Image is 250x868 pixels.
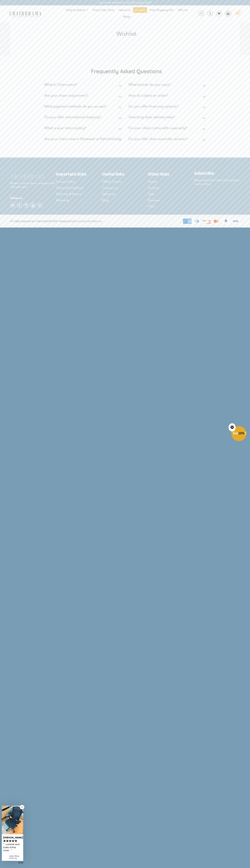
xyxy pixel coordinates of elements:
[3,843,22,852] div: ...comfort and looks of this chair....
[44,115,101,119] h2: Do you offer international shipping?
[56,172,102,177] h2: Important links
[176,7,189,13] a: Why Us
[3,835,22,839] div: [PERSON_NAME]
[10,174,46,180] img: chairorama
[6,840,9,842] svg: rating icon full
[44,68,208,75] h2: Frequently Asked Questions
[148,185,194,191] a: Auction
[51,30,202,37] h1: Wishlist
[102,180,121,184] span: Office Chairs
[148,7,175,13] a: Free Shipping Info
[148,172,194,177] h2: Other links
[102,186,118,190] span: Contact us
[44,91,123,102] summary: Are your chairs ergonomic?
[2,806,23,834] img: Jake P. review of Celle Office Chair by Herman Miller (Renewed)
[194,171,240,176] h2: Subscribe
[128,137,188,141] h2: Do you offer chair assembly services?
[12,840,14,842] svg: rating icon full
[123,15,130,19] span: Blogs
[56,192,82,196] span: Delivery & Return
[238,10,241,13] div: 1
[128,80,207,91] summary: What brands do you carry?
[148,203,194,209] a: FAQ
[133,7,147,13] a: Contact
[44,126,86,130] h2: What is your return policy?
[10,219,103,223] div: All rights reserved by Chairorama © 2025. Designed by
[128,83,170,87] h2: What brands do you carry?
[102,185,148,191] a: Contact us
[56,198,69,202] span: Warranty
[229,423,236,431] button: Close teaser
[44,80,123,91] summary: What is Chairorama?
[56,186,84,190] span: Terms & Condition
[9,840,11,842] svg: rating icon full
[150,8,174,12] span: Free Shipping Info
[44,137,121,141] h2: Are your chairs new or Renewed or Refurbished?
[56,180,76,184] span: Privacy Policy
[225,11,231,16] img: WhatsApp_Image_2024-07-12_at_16.23.01.webp
[128,102,207,113] summary: Do you offer financing options?
[121,14,132,19] a: Blogs
[44,123,123,134] summary: What is your return policy?
[232,11,240,16] a: 1
[148,198,160,202] span: Reviews
[8,11,43,17] img: chairorama
[102,192,115,196] span: About us
[117,7,132,13] a: About Us
[44,83,77,87] h2: What is Chairorama?
[148,204,155,208] span: FAQ
[194,178,240,186] p: Receive product news and updates in your inbox
[56,191,102,197] a: Delivery & Return
[9,855,22,859] div: Celle Office Chair by Herman Miller (Renewed)
[44,104,107,108] h2: What payment methods do you accept?
[56,185,102,191] a: Terms & Condition
[56,179,102,185] a: Privacy Policy
[238,431,245,435] span: 10%
[15,840,17,842] svg: rating icon full
[231,426,246,442] div: Get10%OffClose teaser
[148,197,194,203] a: Reviews
[135,8,145,12] span: Contact
[102,198,109,202] span: Blog
[44,102,123,113] summary: What payment methods do you accept?
[128,115,175,119] h2: How long does delivery take?
[148,186,159,190] span: Auction
[102,172,148,177] h2: Useful links
[102,179,148,185] a: Office Chairs
[91,7,116,13] a: Shop Chair Parts
[58,7,195,20] nav: DesktopNavigation
[178,8,188,12] span: Why Us
[102,197,148,203] a: Blog
[128,126,187,130] h2: Do your chairs come with a warranty?
[44,93,88,98] h2: Are your chairs ergonomic?
[93,8,114,12] span: Shop Chair Parts
[148,180,157,184] span: Outlet
[128,93,168,98] h2: How do I place an order?
[128,134,207,145] summary: Do you offer chair assembly services?
[74,220,103,223] a: Ecommerce Builders Inc.
[44,134,123,145] summary: Are your chairs new or Renewed or Refurbished?
[56,197,102,203] a: Warranty
[10,196,56,200] h4: Folow us
[128,113,207,123] summary: How long does delivery take?
[148,191,194,197] a: Sale
[3,840,6,842] svg: rating icon full
[44,113,123,123] summary: Do you offer international shipping?
[119,8,131,12] span: About Us
[148,192,154,196] span: Sale
[64,7,90,13] a: Shop by Brand
[128,123,207,134] summary: Do your chairs come with a warranty?
[102,191,148,197] a: About us
[128,91,207,102] summary: How do I place an order?
[128,104,178,108] h2: Do you offer financing options?
[233,431,249,435] span: Get Off
[148,179,194,185] a: Outlet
